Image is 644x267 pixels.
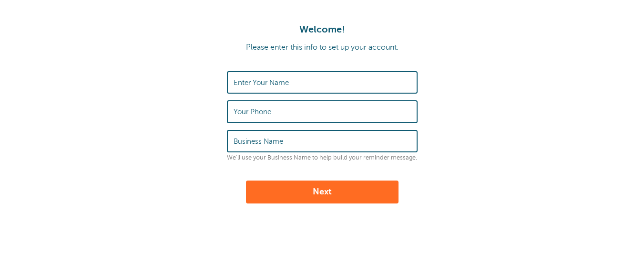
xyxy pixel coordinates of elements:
[246,181,399,203] button: Next
[227,154,418,161] p: We'll use your Business Name to help build your reminder message.
[234,78,289,87] label: Enter Your Name
[234,137,283,146] label: Business Name
[10,24,634,35] h1: Welcome!
[234,107,271,116] label: Your Phone
[10,43,634,52] p: Please enter this info to set up your account.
